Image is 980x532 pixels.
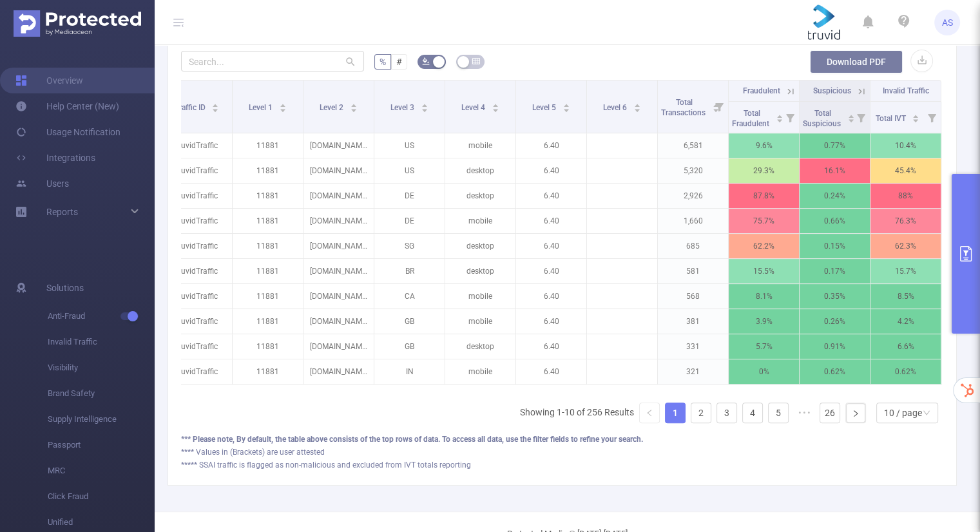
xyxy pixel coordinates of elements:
a: Reports [46,199,78,225]
p: 15.7% [870,259,941,283]
p: 0.66% [800,209,870,233]
li: Next Page [845,403,866,423]
p: mobile [445,284,515,309]
p: CA [374,284,445,309]
p: 15.5% [729,259,799,283]
p: 6.6% [870,334,941,359]
i: Filter menu [781,102,799,133]
p: 5,320 [658,158,728,183]
li: 2 [691,403,711,423]
p: desktop [445,259,515,283]
p: mobile [445,359,515,384]
i: icon: caret-down [279,107,286,111]
p: [DOMAIN_NAME] [303,234,374,258]
a: Usage Notification [15,119,120,145]
div: Sort [421,102,428,109]
p: mobile [445,309,515,334]
p: [DOMAIN_NAME] [303,133,374,158]
div: Sort [211,102,219,109]
span: Traffic ID [175,103,207,112]
p: 11881 [233,158,303,183]
i: icon: caret-down [776,117,783,121]
p: truvidTraffic [162,259,232,283]
p: IN [374,359,445,384]
i: icon: caret-up [562,102,570,106]
li: 26 [820,403,840,423]
span: Total Fraudulent [732,109,771,128]
span: Solutions [46,275,84,301]
i: Filter menu [852,102,870,133]
span: Level 4 [461,103,487,112]
p: 75.7% [729,209,799,233]
p: GB [374,309,445,334]
a: 1 [666,403,685,423]
i: icon: caret-down [847,117,854,121]
p: 88% [870,184,941,208]
i: icon: caret-up [350,102,357,106]
p: [DOMAIN_NAME] [303,309,374,334]
i: icon: table [472,57,480,65]
span: Level 5 [532,103,558,112]
p: 331 [658,334,728,359]
p: 11881 [233,259,303,283]
i: icon: caret-down [562,107,570,111]
span: Total IVT [876,114,908,123]
p: 29.3% [729,158,799,183]
button: Download PDF [810,50,903,73]
span: Reports [46,207,78,217]
p: DE [374,209,445,233]
i: icon: caret-down [421,107,428,111]
p: truvidTraffic [162,184,232,208]
p: 0.91% [800,334,870,359]
a: Overview [15,68,83,93]
p: BR [374,259,445,283]
p: truvidTraffic [162,284,232,309]
i: icon: caret-up [421,102,428,106]
p: 76.3% [870,209,941,233]
p: truvidTraffic [162,309,232,334]
div: Sort [562,102,570,109]
span: Total Suspicious [803,109,843,128]
p: 0.35% [800,284,870,309]
i: icon: caret-up [912,113,919,117]
p: 16.1% [800,158,870,183]
i: icon: caret-down [350,107,357,111]
a: 5 [769,403,788,423]
i: icon: caret-up [633,102,640,106]
span: Level 3 [390,103,416,112]
div: Sort [633,102,641,109]
p: 0.15% [800,234,870,258]
i: icon: caret-up [212,102,219,106]
span: MRC [48,458,155,484]
span: Invalid Traffic [48,329,155,355]
p: mobile [445,133,515,158]
p: [DOMAIN_NAME] [303,334,374,359]
p: truvidTraffic [162,234,232,258]
p: [DOMAIN_NAME] [303,184,374,208]
li: 3 [716,403,737,423]
p: 8.1% [729,284,799,309]
p: 62.2% [729,234,799,258]
span: Level 1 [249,103,274,112]
p: US [374,133,445,158]
p: 0.24% [800,184,870,208]
p: DE [374,184,445,208]
p: 0.17% [800,259,870,283]
p: 6,581 [658,133,728,158]
p: 4.2% [870,309,941,334]
p: desktop [445,184,515,208]
p: 1,660 [658,209,728,233]
p: 581 [658,259,728,283]
input: Search... [181,51,364,71]
span: Supply Intelligence [48,406,155,432]
a: 26 [820,403,840,423]
p: truvidTraffic [162,209,232,233]
i: icon: caret-up [776,113,783,117]
a: Help Center (New) [15,93,119,119]
span: AS [942,10,953,35]
i: icon: caret-down [212,107,219,111]
i: icon: left [646,409,653,417]
span: ••• [794,403,814,423]
span: Invalid Traffic [883,86,929,95]
p: 11881 [233,133,303,158]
